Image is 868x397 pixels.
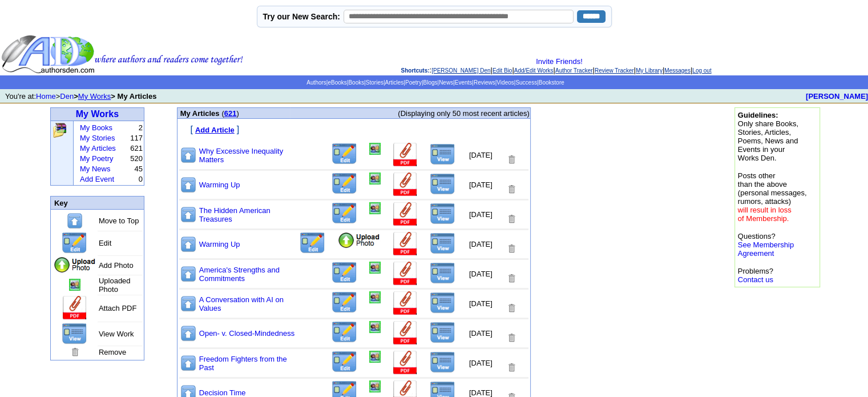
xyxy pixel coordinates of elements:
img: View this Title [430,203,455,224]
img: Edit this Title [331,143,358,165]
img: View this Title [430,351,455,373]
font: 117 [130,134,143,142]
img: Add Attachment (PDF or .DOC) [392,232,418,256]
a: My Works [78,92,111,101]
a: Warming Up [199,181,240,189]
img: header_logo2.gif [1,34,243,74]
b: [PERSON_NAME] [806,92,868,101]
img: Removes this Title [506,243,516,254]
a: Books [348,79,364,86]
font: Add Photo [99,261,134,270]
img: Removes this Title [506,184,516,195]
a: Messages [664,67,691,74]
a: Contact us [738,275,773,284]
a: Open- v. Closed-Mindedness [199,329,294,338]
img: Removes this Title [506,154,516,165]
img: View this Title [430,173,455,195]
span: (Displaying only 50 most recent articles) [398,109,529,118]
a: Authors [306,79,326,86]
a: My Articles [80,144,116,153]
a: Poetry [405,79,422,86]
a: Videos [496,79,514,86]
img: Edit this Title [331,202,358,224]
font: [DATE] [469,299,492,308]
img: Move to top [180,235,197,253]
a: Blogs [423,79,437,86]
img: Edit this Title [331,351,358,373]
img: Edit this Title [299,232,326,254]
span: ) [236,109,239,118]
img: Move to top [180,146,197,164]
a: Stories [366,79,383,86]
font: will result in loss of Membership. [738,206,792,223]
font: [DATE] [469,329,492,338]
a: My News [80,165,110,173]
img: Add/Remove Photo [369,143,381,155]
font: Attach PDF [99,304,136,312]
img: Add/Remove Photo [369,262,381,274]
font: 621 [130,144,143,153]
font: Only share Books, Stories, Articles, Poems, News and Events in your Works Den. [738,111,798,162]
a: Edit Bio [492,67,512,74]
img: View this Title [430,292,455,314]
a: Why Excessive Inequality Matters [199,147,283,164]
img: Add Attachment (PDF or .DOC) [392,173,418,197]
font: 520 [130,154,143,163]
a: Events [455,79,473,86]
a: My Poetry [80,154,114,163]
font: Key [54,199,68,207]
img: Add Attachment (PDF or .DOC) [392,143,418,167]
a: Review Tracker [595,67,634,74]
b: > My Articles [111,92,156,101]
img: Removes this Title [506,273,516,284]
font: Problems? [738,267,773,284]
img: Add/Remove Photo [369,291,381,303]
img: View this Title [430,143,455,165]
label: Try our New Search: [263,12,340,21]
img: View this Title [430,232,455,254]
img: Move to top [66,212,83,230]
font: Edit [99,239,111,247]
img: Add/Remove Photo [369,380,381,392]
img: Move to top [180,206,197,223]
a: Den [60,92,74,101]
img: View this Page [62,323,87,344]
img: Move to top [180,295,197,312]
img: Add Attachment (PDF or .DOC) [392,351,418,375]
img: Add Attachment [62,296,88,320]
font: [DATE] [469,181,492,189]
img: Move to top [180,354,197,372]
a: Success [515,79,537,86]
a: My Books [80,123,112,132]
a: Freedom Fighters from the Past [199,355,287,372]
img: Add Attachment (PDF or .DOC) [392,262,418,286]
a: Decision Time [199,388,246,397]
img: Add/Remove Photo [369,173,381,185]
a: Reviews [474,79,495,86]
a: Author Tracker [555,67,593,74]
img: Add Photo [53,256,96,274]
font: Uploaded Photo [99,276,131,294]
img: Move to top [180,176,197,194]
img: Move to top [180,265,197,283]
img: Add/Remove Photo [369,321,381,333]
font: [DATE] [469,270,492,278]
img: Click to add, upload, edit and remove all your books, stories, articles and poems. [52,122,67,138]
img: Removes this Title [506,332,516,343]
a: America's Strengths and Commitments [199,266,280,283]
img: Removes this Title [506,362,516,373]
img: Remove this Page [70,347,80,358]
a: Log out [692,67,711,74]
a: Home [36,92,56,101]
img: Edit this Title [331,262,358,284]
a: eBooks [328,79,346,86]
img: Add Attachment (PDF or .DOC) [392,291,418,316]
img: Add/Remove Photo [369,351,381,363]
img: Move to top [180,324,197,342]
font: Posts other than the above (personal messages, rumors, attacks) [738,171,807,223]
b: > [74,92,78,101]
font: 0 [139,175,143,183]
font: ] [237,125,239,134]
font: 45 [134,165,142,173]
img: Add Photo [337,232,381,249]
